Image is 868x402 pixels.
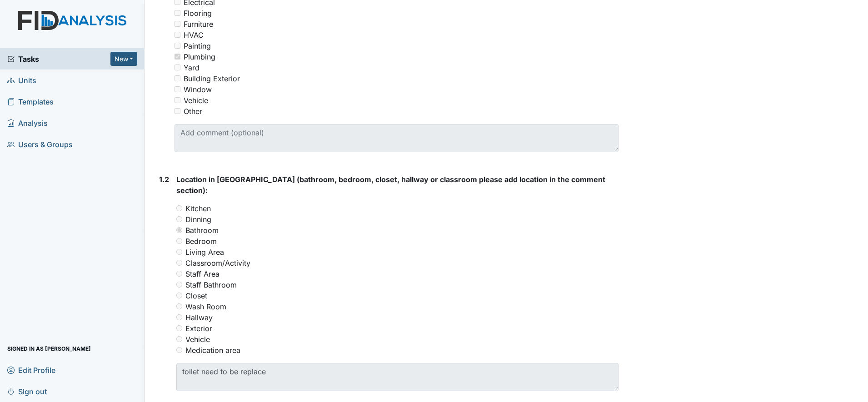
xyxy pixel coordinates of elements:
[184,62,200,73] div: Yard
[176,303,182,309] input: Wash Room
[185,203,211,214] label: Kitchen
[175,86,180,92] input: Window
[7,137,73,151] span: Users & Groups
[175,32,180,38] input: HVAC
[185,225,219,236] label: Bathroom
[7,342,91,356] span: Signed in as [PERSON_NAME]
[176,325,182,331] input: Exterior
[176,175,605,195] span: Location in [GEOGRAPHIC_DATA] (bathroom, bedroom, closet, hallway or classroom please add locatio...
[185,279,237,290] label: Staff Bathroom
[176,227,182,233] input: Bathroom
[7,363,55,377] span: Edit Profile
[176,249,182,255] input: Living Area
[184,8,212,19] div: Flooring
[175,108,180,114] input: Other
[7,94,54,109] span: Templates
[184,19,213,30] div: Furniture
[176,205,182,211] input: Kitchen
[159,174,169,185] label: 1.2
[176,216,182,222] input: Dinning
[185,268,219,279] label: Staff Area
[176,271,182,277] input: Staff Area
[176,293,182,298] input: Closet
[176,260,182,266] input: Classroom/Activity
[7,384,47,398] span: Sign out
[176,238,182,244] input: Bedroom
[176,314,182,320] input: Hallway
[184,30,204,40] div: HVAC
[175,65,180,70] input: Yard
[184,51,215,62] div: Plumbing
[175,75,180,81] input: Building Exterior
[185,247,224,258] label: Living Area
[185,323,212,334] label: Exterior
[185,290,207,301] label: Closet
[184,73,240,84] div: Building Exterior
[176,347,182,353] input: Medication area
[7,73,36,87] span: Units
[176,282,182,288] input: Staff Bathroom
[175,10,180,16] input: Flooring
[185,236,217,247] label: Bedroom
[175,21,180,27] input: Furniture
[110,52,138,66] button: New
[185,301,226,312] label: Wash Room
[185,334,210,345] label: Vehicle
[184,95,208,106] div: Vehicle
[185,258,250,268] label: Classroom/Activity
[184,106,202,117] div: Other
[184,40,211,51] div: Painting
[184,84,212,95] div: Window
[7,116,48,130] span: Analysis
[7,54,110,65] a: Tasks
[176,336,182,342] input: Vehicle
[175,97,180,103] input: Vehicle
[176,363,619,391] textarea: toilet need to be replace
[175,54,180,60] input: Plumbing
[185,345,240,356] label: Medication area
[185,312,213,323] label: Hallway
[185,214,211,225] label: Dinning
[175,43,180,49] input: Painting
